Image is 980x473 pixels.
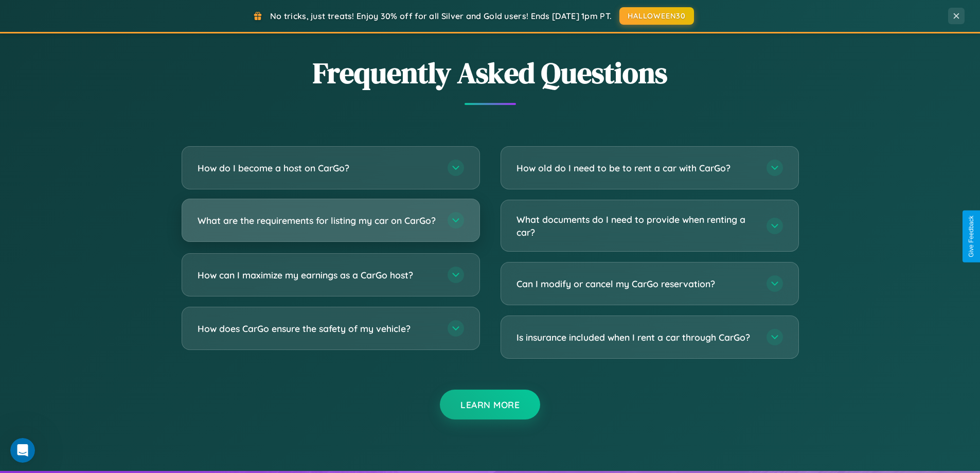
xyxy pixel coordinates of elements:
h3: Is insurance included when I rent a car through CarGo? [516,331,756,344]
h3: What are the requirements for listing my car on CarGo? [198,214,437,227]
span: No tricks, just treats! Enjoy 30% off for all Silver and Gold users! Ends [DATE] 1pm PT. [270,11,612,21]
h2: Frequently Asked Questions [182,53,799,93]
h3: What documents do I need to provide when renting a car? [516,213,756,238]
iframe: Intercom live chat [10,438,35,463]
button: HALLOWEEN30 [619,7,694,25]
h3: How does CarGo ensure the safety of my vehicle? [198,322,437,335]
button: Learn More [440,390,540,419]
h3: How old do I need to be to rent a car with CarGo? [516,162,756,174]
h3: How do I become a host on CarGo? [198,162,437,174]
h3: Can I modify or cancel my CarGo reservation? [516,277,756,290]
h3: How can I maximize my earnings as a CarGo host? [198,269,437,282]
div: Give Feedback [968,216,975,257]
